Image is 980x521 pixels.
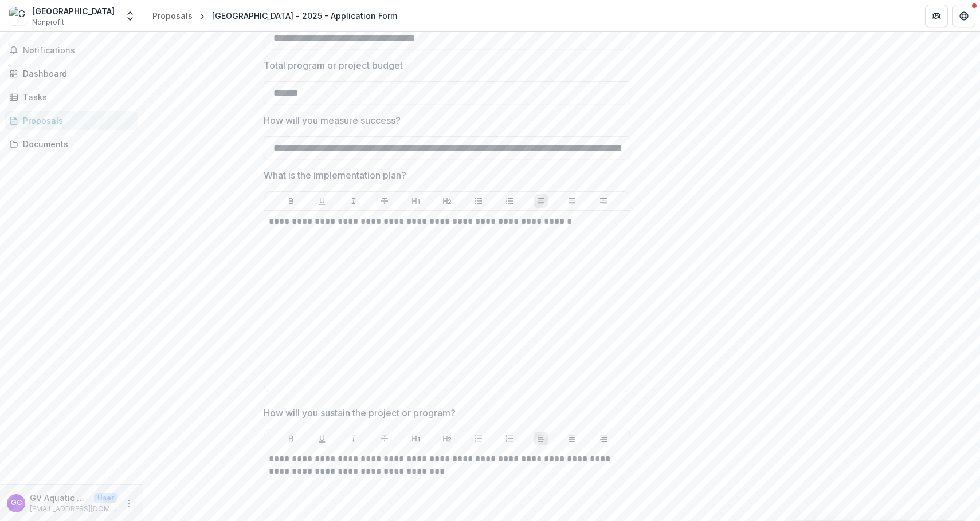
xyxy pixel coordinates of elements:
[347,432,360,445] button: Italicize
[5,111,138,130] a: Proposals
[5,41,138,60] button: Notifications
[534,194,548,208] button: Align Left
[5,135,138,153] a: Documents
[409,432,423,445] button: Heading 1
[148,7,197,24] a: Proposals
[315,194,329,208] button: Underline
[152,10,193,22] div: Proposals
[148,7,402,24] nav: breadcrumb
[440,432,454,445] button: Heading 2
[5,88,138,106] a: Tasks
[264,406,456,420] p: How will you sustain the project or program?
[122,496,136,510] button: More
[23,68,129,80] div: Dashboard
[315,432,329,445] button: Underline
[32,5,115,17] div: [GEOGRAPHIC_DATA]
[284,432,298,445] button: Bold
[122,5,138,27] button: Open entity switcher
[11,499,22,507] div: GV Aquatic Center
[284,194,298,208] button: Bold
[23,115,129,127] div: Proposals
[23,91,129,103] div: Tasks
[503,432,516,445] button: Ordered List
[5,64,138,83] a: Dashboard
[378,432,391,445] button: Strike
[9,7,28,25] img: Greenbrier Valley Aquatic Center
[440,194,454,208] button: Heading 2
[378,194,391,208] button: Strike
[565,432,579,445] button: Align Center
[565,194,579,208] button: Align Center
[409,194,423,208] button: Heading 1
[23,138,129,150] div: Documents
[597,432,610,445] button: Align Right
[264,168,406,182] p: What is the implementation plan?
[503,194,516,208] button: Ordered List
[347,194,360,208] button: Italicize
[23,46,134,56] span: Notifications
[30,492,89,504] p: GV Aquatic Center
[597,194,610,208] button: Align Right
[264,113,401,127] p: How will you measure success?
[925,5,948,27] button: Partners
[94,493,117,503] p: User
[472,432,485,445] button: Bullet List
[534,432,548,445] button: Align Left
[264,58,403,72] p: Total program or project budget
[32,17,64,27] span: Nonprofit
[952,5,975,27] button: Get Help
[212,10,397,22] div: [GEOGRAPHIC_DATA] - 2025 - Application Form
[30,504,117,514] p: [EMAIL_ADDRESS][DOMAIN_NAME]
[472,194,485,208] button: Bullet List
